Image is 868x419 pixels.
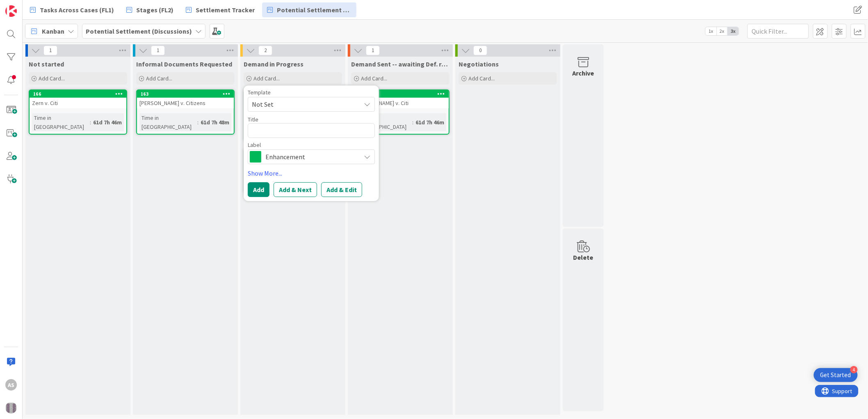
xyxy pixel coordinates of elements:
[820,371,851,379] div: Get Started
[197,118,199,127] span: :
[29,60,64,68] span: Not started
[5,379,17,391] div: AS
[850,366,858,373] div: 4
[151,46,165,55] span: 1
[244,60,304,68] span: Demand in Progress
[136,60,232,68] span: Informal Documents Requested
[137,98,234,108] div: [PERSON_NAME] v. Citizens
[265,151,356,163] span: Enhancement
[42,26,64,36] span: Kanban
[706,27,717,35] span: 1x
[137,90,234,108] div: 163[PERSON_NAME] v. Citizens
[40,5,114,15] span: Tasks Across Cases (FL1)
[196,5,255,15] span: Settlement Tracker
[33,91,126,97] div: 166
[277,5,352,15] span: Potential Settlement (Discussions)
[32,113,90,131] div: Time in [GEOGRAPHIC_DATA]
[181,2,260,17] a: Settlement Tracker
[30,90,126,108] div: 166Zern v. Citi
[352,98,449,108] div: [PERSON_NAME] v. Citi
[86,27,192,35] b: Potential Settlement (Discussions)
[248,142,261,148] span: Label
[252,99,354,110] span: Not Set
[366,46,380,55] span: 1
[717,27,728,35] span: 2x
[137,90,234,98] div: 163
[248,89,271,95] span: Template
[354,113,412,131] div: Time in [GEOGRAPHIC_DATA]
[356,91,449,97] div: 167
[262,2,356,17] a: Potential Settlement (Discussions)
[413,118,446,127] div: 61d 7h 46m
[121,2,178,17] a: Stages (FL2)
[248,168,375,178] a: Show More...
[352,90,449,108] div: 167[PERSON_NAME] v. Citi
[5,402,17,414] img: avatar
[814,368,858,382] div: Open Get Started checklist, remaining modules: 4
[17,1,37,11] span: Support
[351,89,450,135] a: 167[PERSON_NAME] v. CitiTime in [GEOGRAPHIC_DATA]:61d 7h 46m
[573,252,594,262] div: Delete
[5,5,17,17] img: Visit kanbanzone.com
[728,27,739,35] span: 3x
[25,2,119,17] a: Tasks Across Cases (FL1)
[473,46,487,55] span: 0
[468,75,495,82] span: Add Card...
[248,116,258,123] label: Title
[90,118,91,127] span: :
[352,90,449,98] div: 167
[29,89,127,135] a: 166Zern v. CitiTime in [GEOGRAPHIC_DATA]:61d 7h 46m
[199,118,231,127] div: 61d 7h 48m
[43,46,57,55] span: 1
[747,24,809,39] input: Quick Filter...
[141,91,234,97] div: 163
[136,5,174,15] span: Stages (FL2)
[30,90,126,98] div: 166
[459,60,499,68] span: Negotiations
[139,113,197,131] div: Time in [GEOGRAPHIC_DATA]
[91,118,124,127] div: 61d 7h 46m
[136,89,235,135] a: 163[PERSON_NAME] v. CitizensTime in [GEOGRAPHIC_DATA]:61d 7h 48m
[573,68,594,78] div: Archive
[39,75,65,82] span: Add Card...
[146,75,172,82] span: Add Card...
[361,75,387,82] span: Add Card...
[351,60,450,68] span: Demand Sent -- awaiting Def. response
[254,75,280,82] span: Add Card...
[248,182,270,197] button: Add
[30,98,126,108] div: Zern v. Citi
[258,46,272,55] span: 2
[412,118,413,127] span: :
[321,182,362,197] button: Add & Edit
[274,182,317,197] button: Add & Next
